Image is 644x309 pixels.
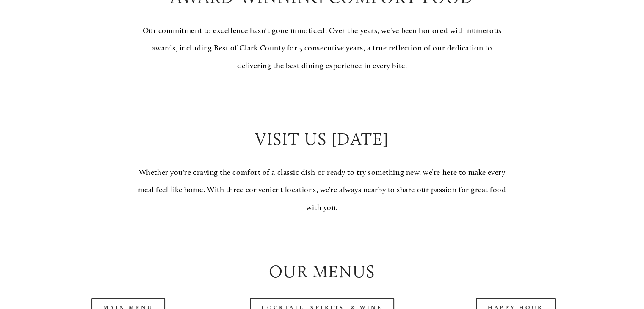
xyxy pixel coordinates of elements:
h2: Our Menus [39,259,605,284]
p: Whether you're craving the comfort of a classic dish or ready to try something new, we’re here to... [135,164,509,216]
h2: Visit Us [DATE] [135,127,509,151]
